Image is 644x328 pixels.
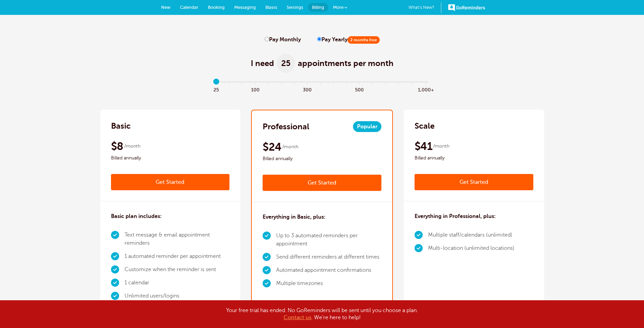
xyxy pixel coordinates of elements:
li: Multi-location (unlimited locations) [428,242,514,255]
span: 1,000+ [418,85,434,93]
span: Billed annually [263,155,381,163]
label: Pay Monthly [265,37,301,43]
span: $41 [415,139,432,153]
h2: Basic [111,121,131,131]
a: Contact us [284,314,311,321]
iframe: Resource center [617,301,637,321]
span: 25 [277,54,295,73]
span: I need [251,58,274,69]
label: Pay Yearly [317,37,380,43]
span: Popular [353,121,381,132]
span: New [161,5,171,10]
span: More [333,5,343,10]
li: Automated appointment confirmations [276,264,381,277]
span: Billed annually [111,154,230,162]
a: Get Started [415,174,533,190]
span: Calendar [180,5,198,10]
a: Billing [308,3,328,12]
h3: Everything in Professional, plus: [415,212,496,220]
li: Send different reminders at different times [276,250,381,264]
span: Billed annually [415,154,533,162]
span: Billing [312,5,324,10]
span: Messaging [234,5,256,10]
span: $8 [111,139,124,153]
li: 1 automated reminder per appointment [125,250,230,263]
li: Multiple timezones [276,277,381,290]
span: 100 [249,85,262,93]
li: Text message & email appointment reminders [125,228,230,250]
h3: Basic plan includes: [111,212,162,220]
span: appointments per month [298,58,394,69]
span: 500 [353,85,366,93]
span: /month [433,142,449,150]
span: 300 [301,85,314,93]
span: 25 [210,85,223,93]
span: Settings [287,5,303,10]
a: Get Started [263,175,381,191]
li: 1 calendar [125,276,230,289]
span: /month [124,142,140,150]
span: Blasts [265,5,277,10]
input: Pay Yearly2 months free [317,37,321,41]
h2: Scale [415,121,435,131]
input: Pay Monthly [265,37,269,41]
a: What's New? [408,2,441,13]
li: Unlimited users/logins [125,289,230,303]
li: Up to 3 automated reminders per appointment [276,229,381,250]
a: Get Started [111,174,230,190]
h2: Professional [263,121,309,132]
h3: Everything in Basic, plus: [263,213,326,221]
span: Booking [208,5,225,10]
li: Multiple staff/calendars (unlimited) [428,228,514,242]
li: Customize when the reminder is sent [125,263,230,276]
span: /month [282,143,298,151]
span: 2 months free [348,36,380,44]
div: Your free trial has ended. No GoReminders will be sent until you choose a plan. . We're here to h... [153,307,491,321]
span: $24 [263,140,281,154]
